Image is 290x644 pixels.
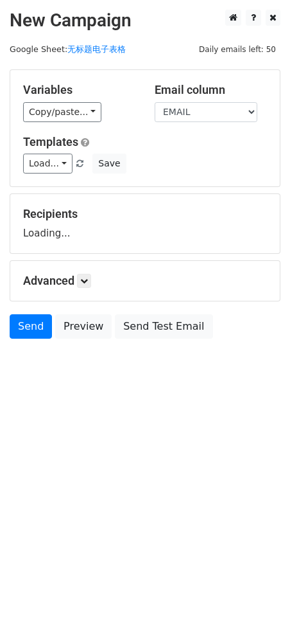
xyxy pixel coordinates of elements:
small: Google Sheet: [10,44,126,54]
a: Send [10,314,52,339]
h2: New Campaign [10,10,280,31]
a: Load... [23,154,72,174]
button: Save [92,154,126,174]
div: Loading... [23,207,267,240]
span: Daily emails left: 50 [194,42,280,57]
h5: Recipients [23,207,267,221]
a: Preview [55,314,112,339]
h5: Advanced [23,274,267,288]
a: Daily emails left: 50 [194,44,280,54]
a: Copy/paste... [23,102,101,122]
h5: Email column [155,83,267,97]
a: Send Test Email [115,314,212,339]
a: Templates [23,135,78,148]
a: 无标题电子表格 [67,44,126,54]
h5: Variables [23,83,135,97]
